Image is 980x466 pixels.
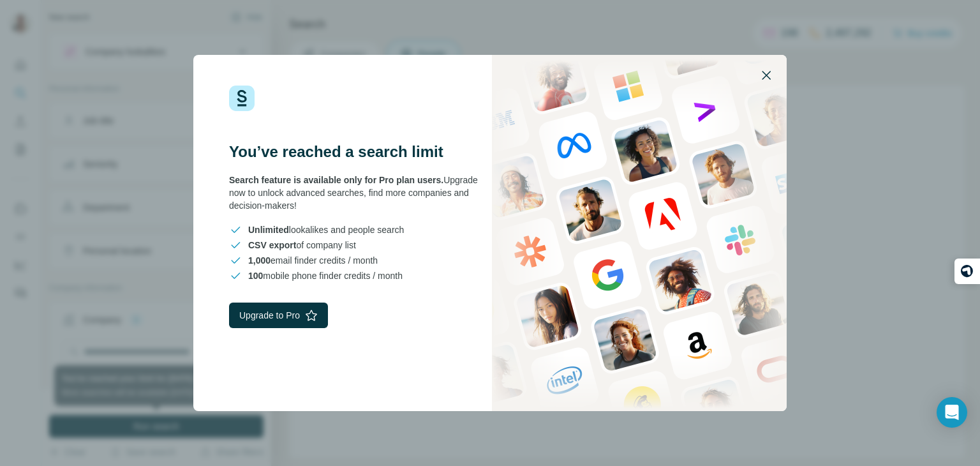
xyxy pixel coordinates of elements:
span: lookalikes and people search [248,223,404,236]
h3: You’ve reached a search limit [229,142,490,162]
div: Open Intercom Messenger [937,397,967,428]
button: Upgrade to Pro [229,303,328,328]
span: 100 [248,271,263,281]
span: Unlimited [248,225,289,235]
span: of company list [248,239,356,252]
span: mobile phone finder credits / month [248,269,403,282]
img: Surfe Logo [229,86,255,111]
img: Surfe Stock Photo - showing people and technologies [492,55,787,411]
span: Search feature is available only for Pro plan users. [229,175,443,185]
span: email finder credits / month [248,254,378,267]
span: 1,000 [248,255,271,266]
div: Upgrade now to unlock advanced searches, find more companies and decision-makers! [229,174,490,212]
span: CSV export [248,240,296,250]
